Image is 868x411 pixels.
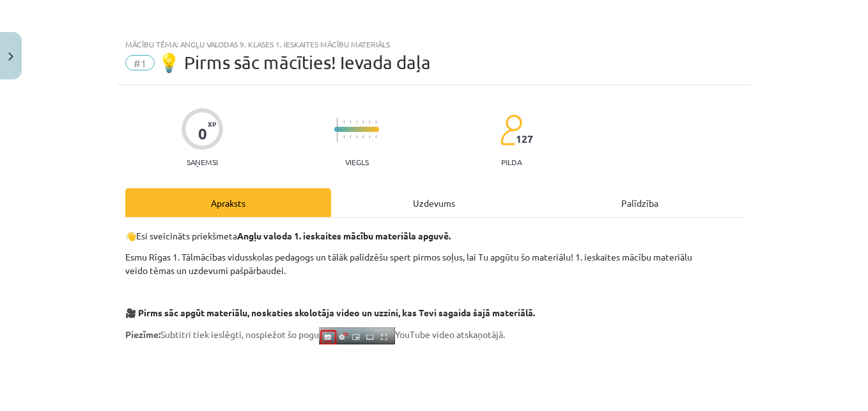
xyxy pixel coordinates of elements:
strong: Angļu valoda 1. ieskaites mācību materiāla apguvē. [237,230,451,241]
img: icon-short-line-57e1e144782c952c97e751825c79c345078a6d821885a25fce030b3d8c18986b.svg [350,120,351,124]
div: 0 [198,125,207,143]
strong: Piezīme: [125,328,160,340]
div: Apraksts [125,188,331,217]
img: icon-short-line-57e1e144782c952c97e751825c79c345078a6d821885a25fce030b3d8c18986b.svg [356,135,357,138]
img: icon-short-line-57e1e144782c952c97e751825c79c345078a6d821885a25fce030b3d8c18986b.svg [343,120,345,124]
img: icon-short-line-57e1e144782c952c97e751825c79c345078a6d821885a25fce030b3d8c18986b.svg [375,120,376,124]
img: icon-short-line-57e1e144782c952c97e751825c79c345078a6d821885a25fce030b3d8c18986b.svg [362,120,364,124]
img: icon-short-line-57e1e144782c952c97e751825c79c345078a6d821885a25fce030b3d8c18986b.svg [369,120,370,124]
img: students-c634bb4e5e11cddfef0936a35e636f08e4e9abd3cc4e673bd6f9a4125e45ecb1.svg [500,114,522,146]
p: pilda [501,157,522,166]
img: icon-short-line-57e1e144782c952c97e751825c79c345078a6d821885a25fce030b3d8c18986b.svg [356,120,357,124]
span: XP [208,120,216,127]
img: icon-short-line-57e1e144782c952c97e751825c79c345078a6d821885a25fce030b3d8c18986b.svg [369,135,370,138]
img: icon-short-line-57e1e144782c952c97e751825c79c345078a6d821885a25fce030b3d8c18986b.svg [375,135,376,138]
img: icon-long-line-d9ea69661e0d244f92f715978eff75569469978d946b2353a9bb055b3ed8787d.svg [337,117,338,142]
strong: 👋 [125,230,136,241]
span: 💡 Pirms sāc mācīties! Ievada daļa [158,52,431,73]
span: Subtitri tiek ieslēgti, nospiežot šo pogu YouTube video atskaņotājā. [125,328,505,340]
div: Mācību tēma: Angļu valodas 9. klases 1. ieskaites mācību materiāls [125,40,743,49]
div: Uzdevums [331,188,537,217]
div: Palīdzība [537,188,743,217]
img: icon-short-line-57e1e144782c952c97e751825c79c345078a6d821885a25fce030b3d8c18986b.svg [343,135,345,138]
p: Esi sveicināts priekšmeta [125,229,743,243]
img: icon-short-line-57e1e144782c952c97e751825c79c345078a6d821885a25fce030b3d8c18986b.svg [350,135,351,138]
p: Viegls [345,157,369,166]
p: Esmu Rīgas 1. Tālmācības vidusskolas pedagogs un tālāk palīdzēšu spert pirmos soļus, lai Tu apgūt... [125,250,743,277]
span: 127 [516,133,533,145]
strong: 🎥 Pirms sāc apgūt materiālu, noskaties skolotāja video un uzzini, kas Tevi sagaida šajā materiālā. [125,307,535,318]
img: icon-short-line-57e1e144782c952c97e751825c79c345078a6d821885a25fce030b3d8c18986b.svg [362,135,364,138]
span: #1 [125,55,155,70]
p: Saņemsi [182,157,223,166]
img: icon-close-lesson-0947bae3869378f0d4975bcd49f059093ad1ed9edebbc8119c70593378902aed.svg [8,52,13,61]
